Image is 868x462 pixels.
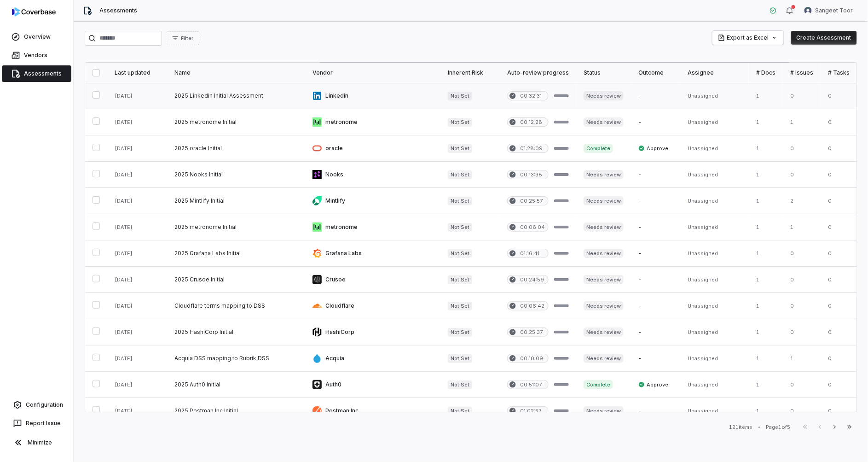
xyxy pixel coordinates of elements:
div: # Issues [790,69,813,76]
td: - [631,345,680,372]
div: Inherent Risk [448,69,492,76]
td: - [631,240,680,267]
td: - [631,214,680,240]
div: Last updated [115,69,160,76]
div: Page 1 of 5 [766,424,791,431]
span: Assessments [99,7,137,14]
span: Sangeet Toor [816,7,853,14]
button: Export as Excel [712,31,784,45]
div: Status [584,69,624,76]
td: - [631,319,680,345]
button: Report Issue [4,415,69,432]
button: Sangeet Toor avatarSangeet Toor [799,4,859,18]
span: Filter [181,35,193,42]
div: Outcome [638,69,673,76]
div: 121 items [729,424,753,431]
td: - [631,267,680,293]
div: Auto-review progress [507,69,569,76]
button: Create Assessment [791,31,857,45]
td: - [631,109,680,135]
div: # Tasks [828,69,850,76]
td: - [631,162,680,188]
a: Configuration [4,397,69,413]
a: Assessments [2,65,71,82]
div: Assignee [688,69,741,76]
div: Vendor [312,69,433,76]
td: - [631,83,680,109]
button: Minimize [4,433,69,452]
img: logo-D7KZi-bG.svg [12,7,56,17]
button: Filter [166,31,199,45]
td: - [631,188,680,214]
a: Vendors [2,47,71,64]
div: Name [174,69,298,76]
td: - [631,398,680,424]
div: • [758,424,761,430]
td: - [631,293,680,319]
div: # Docs [756,69,775,76]
a: Overview [2,29,71,45]
img: Sangeet Toor avatar [804,7,812,14]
